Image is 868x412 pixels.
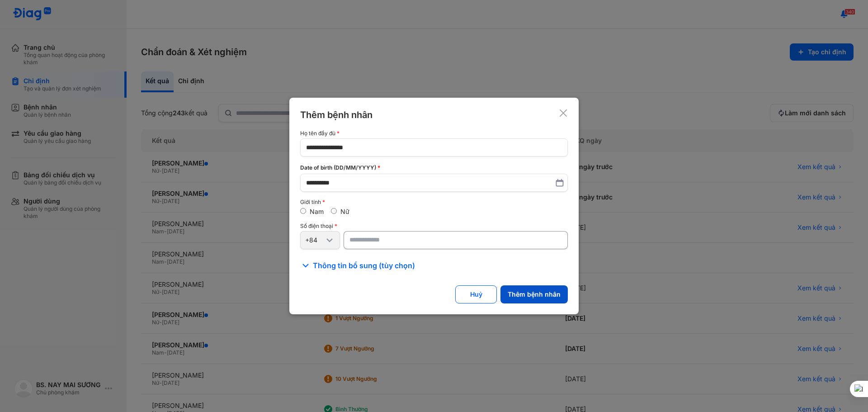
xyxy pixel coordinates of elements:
[300,109,373,121] div: Thêm bệnh nhân
[305,236,324,244] div: +84
[300,130,568,137] div: Họ tên đầy đủ
[313,260,415,271] span: Thông tin bổ sung (tùy chọn)
[300,199,568,205] div: Giới tính
[455,285,497,303] button: Huỷ
[310,208,324,215] label: Nam
[340,208,349,215] label: Nữ
[300,164,568,172] div: Date of birth (DD/MM/YYYY)
[500,285,568,303] button: Thêm bệnh nhân
[300,223,568,229] div: Số điện thoại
